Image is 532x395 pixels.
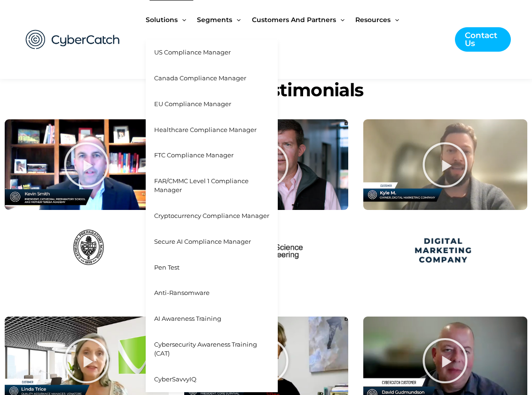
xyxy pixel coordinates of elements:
[5,77,513,103] h1: Customer Testimonials
[146,229,278,255] a: Secure AI Compliance Manager
[146,39,278,65] a: US Compliance Manager
[154,315,221,322] span: AI Awareness Training
[146,306,278,332] a: AI Awareness Training
[146,117,278,143] a: Healthcare Compliance Manager
[154,212,269,219] span: Cryptocurrency Compliance Manager
[154,74,246,82] span: Canada Compliance Manager
[146,203,278,229] a: Cryptocurrency Compliance Manager
[154,100,231,108] span: EU Compliance Manager
[146,142,278,168] a: FTC Compliance Manager
[154,48,231,56] span: US Compliance Manager
[154,126,257,133] span: Healthcare Compliance Manager
[146,91,278,117] a: EU Compliance Manager
[154,289,210,296] span: Anti-Ransomware
[16,20,129,59] img: CyberCatch
[146,255,278,280] a: Pen Test
[154,263,180,271] span: Pen Test
[146,332,278,366] a: Cybersecurity Awareness Training (CAT)
[154,375,196,383] span: CyberSavvyIQ
[146,366,278,392] a: CyberSavvyIQ
[154,177,249,194] span: FAR/CMMC Level 1 Compliance Manager
[154,341,257,357] span: Cybersecurity Awareness Training (CAT)
[146,65,278,91] a: Canada Compliance Manager
[146,280,278,306] a: Anti-Ransomware
[154,151,234,159] span: FTC Compliance Manager
[455,27,511,52] a: Contact Us
[154,238,251,245] span: Secure AI Compliance Manager
[146,168,278,203] a: FAR/CMMC Level 1 Compliance Manager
